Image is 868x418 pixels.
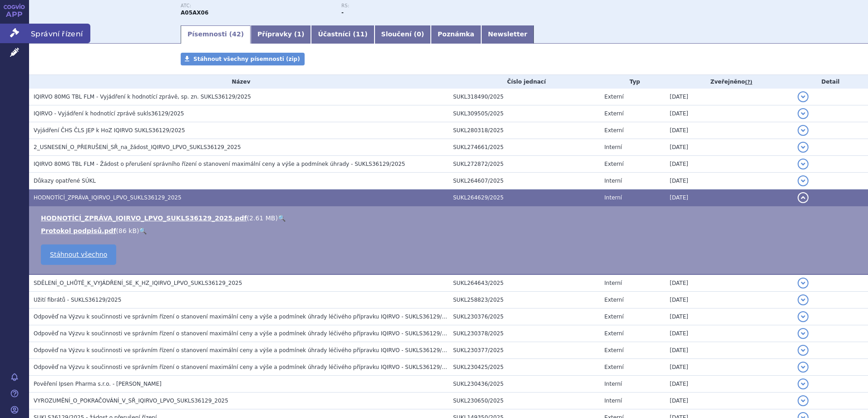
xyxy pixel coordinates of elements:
[604,194,622,201] span: Interní
[449,105,600,122] td: SUKL309505/2025
[665,89,793,105] td: [DATE]
[34,194,182,201] span: HODNOTÍCÍ_ZPRÁVA_IQIRVO_LPVO_SUKLS36129_2025
[449,156,600,173] td: SUKL272872/2025
[249,214,275,222] span: 2.61 MB
[745,79,752,85] abbr: (?)
[34,313,456,320] span: Odpověď na Výzvu k součinnosti ve správním řízení o stanovení maximální ceny a výše a podmínek úh...
[665,105,793,122] td: [DATE]
[34,144,241,150] span: 2_USNESENÍ_O_PŘERUŠENÍ_SŘ_na_žádost_IQIRVO_LPVO_SUKLS36129_2025
[665,359,793,376] td: [DATE]
[431,25,481,44] a: Poznámka
[34,347,456,353] span: Odpověď na Výzvu k součinnosti ve správním řízení o stanovení maximální ceny a výše a podmínek úh...
[193,56,300,62] span: Stáhnout všechny písemnosti (zip)
[604,398,622,404] span: Interní
[449,342,600,359] td: SUKL230377/2025
[297,30,301,38] span: 1
[798,91,809,102] button: detail
[600,75,665,89] th: Typ
[665,325,793,342] td: [DATE]
[604,161,623,167] span: Externí
[604,330,623,337] span: Externí
[41,214,859,223] li: ( )
[139,227,147,234] a: 🔍
[417,30,421,38] span: 0
[181,53,305,65] a: Stáhnout všechny písemnosti (zip)
[798,278,809,289] button: detail
[251,25,311,44] a: Přípravky (1)
[341,3,493,9] p: RS:
[41,244,116,265] a: Stáhnout všechno
[29,75,449,89] th: Název
[665,122,793,139] td: [DATE]
[798,395,809,406] button: detail
[798,345,809,356] button: detail
[604,127,623,134] span: Externí
[34,398,228,404] span: VYROZUMĚNÍ_O_POKRAČOVÁNÍ_V_SŘ_IQIRVO_LPVO_SUKLS36129_2025
[665,309,793,325] td: [DATE]
[41,227,116,234] a: Protokol podpisů.pdf
[449,376,600,393] td: SUKL230436/2025
[118,227,137,234] span: 86 kB
[449,274,600,292] td: SUKL264643/2025
[375,25,431,44] a: Sloučení (0)
[341,10,344,16] strong: -
[665,189,793,206] td: [DATE]
[665,274,793,292] td: [DATE]
[798,159,809,169] button: detail
[34,330,456,337] span: Odpověď na Výzvu k součinnosti ve správním řízení o stanovení maximální ceny a výše a podmínek úh...
[181,10,208,16] strong: ELAFIBRANOR
[665,75,793,89] th: Zveřejněno
[34,178,96,184] span: Důkazy opatřené SÚKL
[798,311,809,322] button: detail
[449,75,600,89] th: Číslo jednací
[798,378,809,389] button: detail
[34,297,121,303] span: Užití fibrátů - SUKLS36129/2025
[604,144,622,150] span: Interní
[181,25,251,44] a: Písemnosti (42)
[278,214,286,222] a: 🔍
[604,110,623,117] span: Externí
[311,25,374,44] a: Účastníci (11)
[798,175,809,186] button: detail
[604,364,623,370] span: Externí
[604,381,622,387] span: Interní
[665,376,793,393] td: [DATE]
[449,89,600,105] td: SUKL318490/2025
[34,161,405,167] span: IQIRVO 80MG TBL FLM - Žádost o přerušení správního řízení o stanovení maximální ceny a výše a pod...
[798,125,809,136] button: detail
[449,189,600,206] td: SUKL264629/2025
[798,192,809,203] button: detail
[665,292,793,309] td: [DATE]
[34,280,242,286] span: SDĚLENÍ_O_LHŮTĚ_K_VYJÁDŘENÍ_SE_K_HZ_IQIRVO_LPVO_SUKLS36129_2025
[604,297,623,303] span: Externí
[604,280,622,286] span: Interní
[798,328,809,339] button: detail
[449,309,600,325] td: SUKL230376/2025
[34,94,251,100] span: IQIRVO 80MG TBL FLM - Vyjádření k hodnotící zprávě, sp. zn. SUKLS36129/2025
[356,30,365,38] span: 11
[232,30,241,38] span: 42
[604,94,623,100] span: Externí
[665,342,793,359] td: [DATE]
[481,25,534,44] a: Newsletter
[604,347,623,353] span: Externí
[449,393,600,409] td: SUKL230650/2025
[798,108,809,119] button: detail
[665,173,793,189] td: [DATE]
[29,24,90,43] span: Správní řízení
[798,142,809,153] button: detail
[604,178,622,184] span: Interní
[665,139,793,156] td: [DATE]
[449,325,600,342] td: SUKL230378/2025
[34,110,184,117] span: IQIRVO - Vyjádření k hodnotící zprávě sukls36129/2025
[793,75,868,89] th: Detail
[449,139,600,156] td: SUKL274661/2025
[798,294,809,305] button: detail
[449,173,600,189] td: SUKL264607/2025
[798,362,809,373] button: detail
[41,226,859,235] li: ( )
[34,381,162,387] span: Pověření Ipsen Pharma s.r.o. - Jan Strnad
[665,156,793,173] td: [DATE]
[449,292,600,309] td: SUKL258823/2025
[604,313,623,320] span: Externí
